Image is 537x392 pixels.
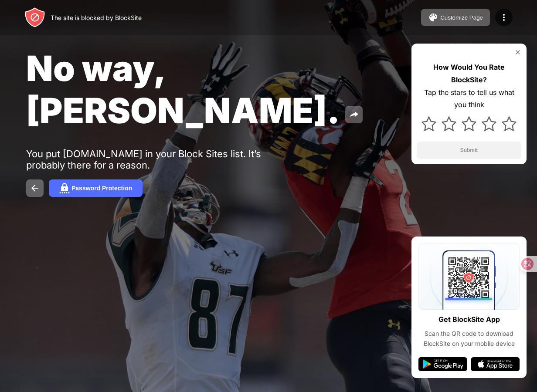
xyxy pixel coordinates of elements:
button: Password Protection [49,179,143,197]
img: menu-icon.svg [499,12,509,23]
div: Customize Page [440,14,483,21]
img: star.svg [421,116,436,131]
img: star.svg [482,116,496,131]
div: Password Protection [71,185,132,192]
img: star.svg [442,116,456,131]
img: share.svg [349,109,359,120]
div: Tap the stars to tell us what you think [417,86,521,112]
div: How Would You Rate BlockSite? [417,61,521,86]
img: header-logo.svg [24,7,45,28]
img: app-store.svg [471,357,520,371]
div: The site is blocked by BlockSite [51,14,142,21]
button: Customize Page [421,9,490,26]
img: google-play.svg [418,357,467,371]
img: password.svg [59,183,70,193]
img: back.svg [30,183,40,193]
img: rate-us-close.svg [514,49,521,56]
div: Get BlockSite App [438,313,500,326]
img: star.svg [462,116,476,131]
div: You put [DOMAIN_NAME] in your Block Sites list. It’s probably there for a reason. [26,148,296,171]
img: star.svg [502,116,517,131]
img: pallet.svg [428,12,438,23]
div: Scan the QR code to download BlockSite on your mobile device [418,329,520,348]
img: qrcode.svg [418,243,520,310]
button: Submit [417,142,521,159]
span: No way, [PERSON_NAME]. [26,47,340,132]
